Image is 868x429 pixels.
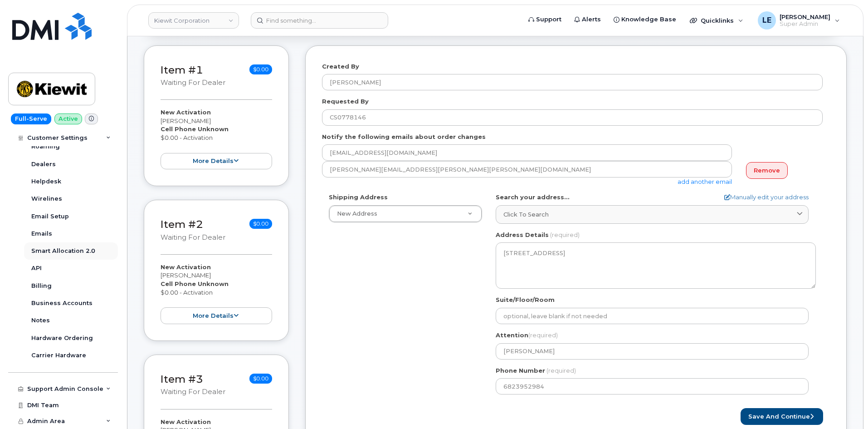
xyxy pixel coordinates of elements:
a: Item #1 [161,64,203,76]
a: Click to search [496,205,809,224]
div: Logan Ellison [751,11,846,30]
label: Created By [322,62,359,71]
input: Example: john@appleseed.com [322,144,732,161]
span: (required) [546,367,576,374]
div: [PERSON_NAME] $0.00 - Activation [161,108,272,169]
a: Item #3 [161,373,203,385]
span: Support [536,15,561,24]
label: Suite/Floor/Room [496,296,555,304]
textarea: [STREET_ADDRESS] [496,242,816,289]
button: Save and Continue [741,408,823,425]
label: Search your address... [496,193,570,202]
a: New Address [329,206,482,222]
span: New Address [337,210,377,217]
span: (required) [528,331,558,339]
button: more details [161,307,272,324]
span: Alerts [582,15,601,24]
input: Example: john@appleseed.com [322,161,732,178]
label: Attention [496,331,558,340]
div: [PERSON_NAME] $0.00 - Activation [161,263,272,324]
input: Find something... [251,12,388,29]
label: Address Details [496,231,549,239]
input: optional, leave blank if not needed [496,308,809,324]
strong: New Activation [161,263,211,271]
a: Item #2 [161,218,203,231]
span: Click to search [503,210,549,219]
small: waiting for dealer [161,388,225,396]
input: Example: John Smith [322,109,823,126]
label: Shipping Address [329,193,388,202]
span: (required) [550,231,580,238]
label: Notify the following emails about order changes [322,133,486,141]
strong: Cell Phone Unknown [161,280,229,287]
span: Knowledge Base [621,15,676,24]
small: waiting for dealer [161,233,225,242]
strong: New Activation [161,108,211,116]
label: Phone Number [496,366,545,375]
span: $0.00 [249,219,272,229]
small: waiting for dealer [161,79,225,87]
span: $0.00 [249,374,272,384]
button: more details [161,153,272,170]
span: $0.00 [249,64,272,74]
a: Manually edit your address [724,193,809,202]
div: Quicklinks [683,11,750,30]
a: Remove [746,162,788,179]
span: Quicklinks [701,17,734,24]
a: add another email [678,178,732,185]
label: Requested By [322,97,369,106]
strong: New Activation [161,418,211,425]
span: Super Admin [780,20,830,28]
strong: Cell Phone Unknown [161,125,229,133]
a: Alerts [568,10,607,29]
span: LE [762,15,771,26]
a: Support [522,10,568,29]
span: [PERSON_NAME] [780,13,830,20]
a: Knowledge Base [607,10,683,29]
a: Kiewit Corporation [148,12,239,29]
iframe: Messenger Launcher [829,390,861,422]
